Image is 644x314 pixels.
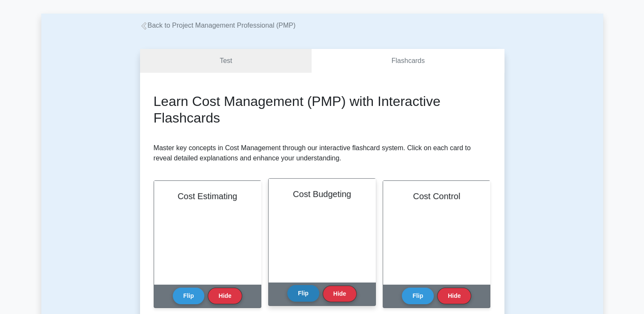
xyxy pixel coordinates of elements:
[393,191,480,201] h2: Cost Control
[437,288,471,304] button: Hide
[164,191,251,201] h2: Cost Estimating
[154,143,491,163] p: Master key concepts in Cost Management through our interactive flashcard system. Click on each ca...
[173,288,205,304] button: Flip
[140,22,296,29] a: Back to Project Management Professional (PMP)
[312,49,504,73] a: Flashcards
[208,288,242,304] button: Hide
[154,93,491,126] h2: Learn Cost Management (PMP) with Interactive Flashcards
[140,49,312,73] a: Test
[279,189,365,199] h2: Cost Budgeting
[287,285,319,302] button: Flip
[323,285,357,302] button: Hide
[402,288,434,304] button: Flip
